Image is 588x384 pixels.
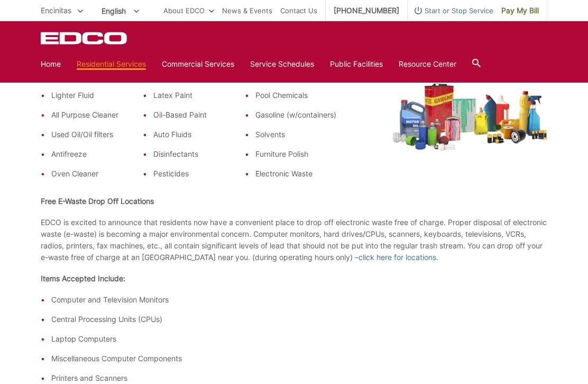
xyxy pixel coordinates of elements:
span: Pay My Bill [501,5,539,16]
li: Used Oil/Oil filters [51,129,132,140]
a: EDCD logo. Return to the homepage. [41,32,128,44]
p: EDCO is excited to announce that residents now have a convenient place to drop off electronic was... [41,217,547,263]
img: hazardous-waste.png [392,83,547,151]
li: Miscellaneous Computer Components [51,353,547,364]
a: Service Schedules [250,58,314,70]
a: News & Events [222,5,272,16]
li: Computer and Television Monitors [51,294,547,306]
li: Electronic Waste [255,168,336,180]
li: Solvents [255,129,336,140]
strong: Free E-Waste Drop Off Locations [41,197,154,206]
li: Antifreeze [51,148,132,160]
li: Central Processing Units (CPUs) [51,314,547,325]
li: Furniture Polish [255,148,336,160]
a: Residential Services [77,58,146,70]
li: Laptop Computers [51,333,547,345]
li: Oven Cleaner [51,168,132,180]
span: Encinitas [41,6,71,15]
a: About EDCO [163,5,214,16]
a: Contact Us [280,5,317,16]
a: Resource Center [399,58,456,70]
a: Home [41,58,61,70]
li: Auto Fluids [153,129,234,140]
li: Gasoline (w/containers) [255,109,336,121]
li: Printers and Scanners [51,372,547,384]
li: Pesticides [153,168,234,180]
li: Disinfectants [153,148,234,160]
a: Commercial Services [162,58,234,70]
strong: Items Accepted Include: [41,274,125,283]
li: Lighter Fluid [51,90,132,101]
li: Pool Chemicals [255,90,336,101]
a: Public Facilities [330,58,383,70]
span: English [94,2,147,20]
li: All Purpose Cleaner [51,109,132,121]
li: Oil-Based Paint [153,109,234,121]
li: Latex Paint [153,90,234,101]
a: click here for locations [359,252,436,263]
